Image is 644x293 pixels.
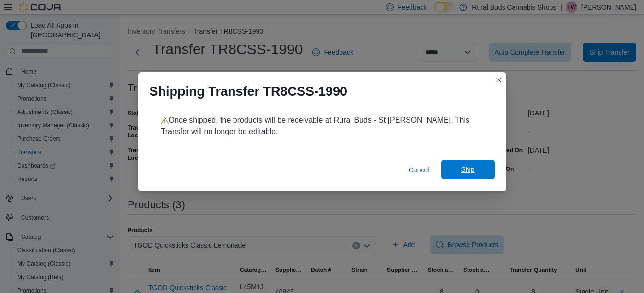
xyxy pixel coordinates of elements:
p: Once shipped, the products will be receivable at Rural Buds - St [PERSON_NAME]. This Transfer wil... [161,114,483,137]
button: Cancel [405,160,433,180]
button: Ship [441,160,495,179]
button: Closes this modal window [493,74,504,86]
h1: Shipping Transfer TR8CSS-1990 [150,84,348,99]
span: Ship [461,165,474,174]
span: Cancel [409,165,430,175]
